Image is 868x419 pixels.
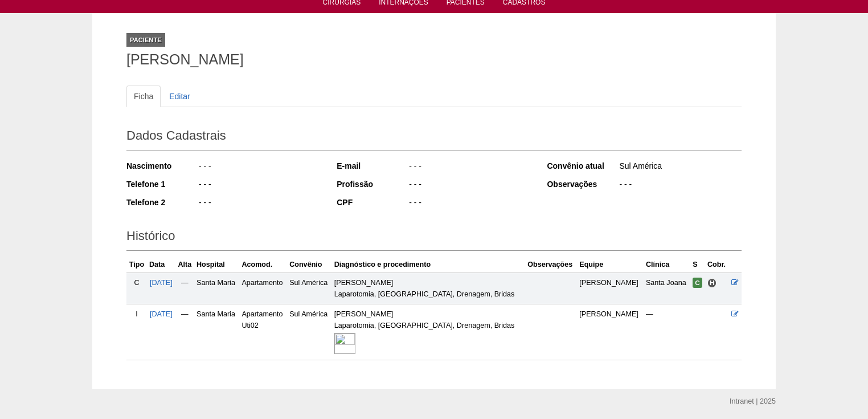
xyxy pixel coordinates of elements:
div: Telefone 2 [126,197,198,208]
td: Sul América [287,272,332,304]
div: Intranet | 2025 [730,396,776,407]
div: - - - [198,160,321,174]
th: Data [147,257,175,273]
td: [PERSON_NAME] Laparotomia, [GEOGRAPHIC_DATA], Drenagem, Bridas [332,272,525,304]
div: - - - [198,197,321,211]
td: Sul América [287,304,332,360]
th: Convênio [287,257,332,273]
td: Santa Maria [194,272,239,304]
td: Apartamento Uti02 [239,304,287,360]
div: CPF [337,197,408,208]
div: Paciente [126,33,165,47]
a: [DATE] [150,310,173,318]
th: Equipe [577,257,644,273]
div: - - - [618,178,742,193]
td: Apartamento [239,272,287,304]
div: Sul América [618,160,742,174]
a: Editar [162,86,198,107]
h1: [PERSON_NAME] [126,52,742,67]
td: [PERSON_NAME] Laparotomia, [GEOGRAPHIC_DATA], Drenagem, Bridas [332,304,525,360]
td: — [175,304,194,360]
a: [DATE] [150,279,173,287]
h2: Dados Cadastrais [126,124,742,150]
div: Observações [547,178,618,190]
h2: Histórico [126,225,742,251]
span: Confirmada [693,278,702,288]
td: Santa Joana [644,272,690,304]
a: Ficha [126,86,161,107]
th: Tipo [126,257,147,273]
td: Santa Maria [194,304,239,360]
div: E-mail [337,160,408,172]
div: I [129,308,145,320]
th: Cobr. [705,257,729,273]
th: S [690,257,705,273]
div: - - - [408,160,531,174]
div: Telefone 1 [126,178,198,190]
th: Acomod. [239,257,287,273]
th: Observações [525,257,577,273]
th: Alta [175,257,194,273]
th: Diagnóstico e procedimento [332,257,525,273]
th: Clínica [644,257,690,273]
td: [PERSON_NAME] [577,272,644,304]
div: C [129,277,145,288]
td: — [644,304,690,360]
div: Profissão [337,178,408,190]
div: - - - [408,178,531,193]
div: - - - [408,197,531,211]
div: Nascimento [126,160,198,172]
th: Hospital [194,257,239,273]
td: — [175,272,194,304]
div: Convênio atual [547,160,618,172]
div: - - - [198,178,321,193]
td: [PERSON_NAME] [577,304,644,360]
span: Hospital [707,278,717,288]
